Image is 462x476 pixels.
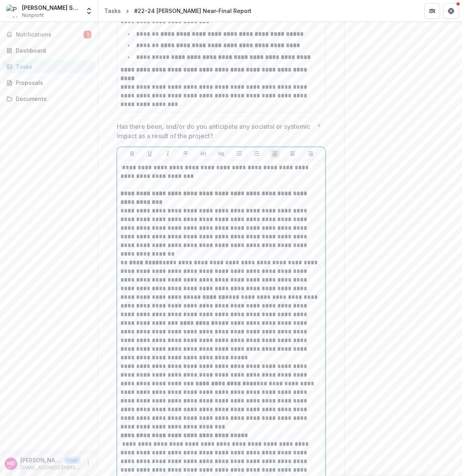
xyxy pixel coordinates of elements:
button: Heading 2 [216,149,226,158]
p: User [64,457,80,464]
span: Nonprofit [22,12,44,19]
button: Italicize [163,149,173,158]
a: Tasks [101,5,124,16]
div: Masha Devoe [7,461,15,466]
div: Proposals [16,79,88,87]
button: Bold [127,149,137,158]
div: Tasks [104,7,121,15]
p: [EMAIL_ADDRESS][PERSON_NAME][PERSON_NAME][DOMAIN_NAME] [20,464,80,471]
button: Align Center [288,149,297,158]
button: Align Left [270,149,280,158]
a: Dashboard [3,44,95,57]
button: Open entity switcher [84,3,95,19]
div: Dashboard [16,46,88,55]
a: Documents [3,92,95,105]
div: Tasks [16,62,88,71]
img: Perkins School for the Blind [6,5,19,17]
p: Has there been, and/or do you anticipate any societal or systemic impact as a result of the project? [117,122,314,141]
button: Align Right [306,149,315,158]
button: More [84,459,93,469]
a: Proposals [3,76,95,89]
span: 1 [84,31,91,38]
button: Notifications1 [3,28,95,41]
div: #22-24 [PERSON_NAME] Near-Final Report [134,7,251,15]
div: [PERSON_NAME] School for the Blind [22,4,80,12]
button: Ordered List [252,149,262,158]
div: Documents [16,95,88,103]
p: [PERSON_NAME] [20,456,61,464]
a: Tasks [3,60,95,73]
nav: breadcrumb [101,5,255,16]
button: Heading 1 [199,149,208,158]
button: Underline [145,149,155,158]
button: Get Help [443,3,459,19]
button: Bullet List [235,149,244,158]
button: Strike [181,149,190,158]
button: Partners [424,3,440,19]
span: Notifications [16,31,84,38]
